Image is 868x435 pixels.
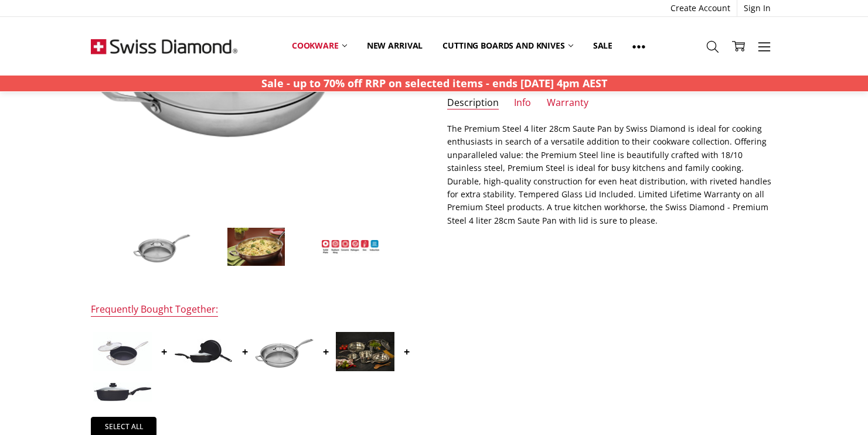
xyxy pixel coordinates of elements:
[255,332,314,371] img: Premium Steel Induction 32cm X 6.5cm 4.8L Saute Pan With Lid
[514,97,531,110] a: Info
[433,33,583,59] a: Cutting boards and knives
[91,17,237,76] img: Free Shipping On Every Order
[91,303,218,317] div: Frequently Bought Together:
[447,97,499,110] a: Description
[93,332,152,371] img: XD Nonstick Clad Induction 28cm x 7cm 4L SAUTE PAN + LID
[622,33,655,59] a: Show All
[447,122,777,227] p: The Premium Steel 4 liter 28cm Saute Pan by Swiss Diamond is ideal for cooking enthusiasts in sea...
[547,97,588,110] a: Warranty
[357,33,433,59] a: New arrival
[282,33,357,59] a: Cookware
[93,382,152,402] img: XD Induction Nonstick Deep Saute Pan with Lid - 28CM X 7.5CM 4.2L
[132,227,191,267] img: Premium Steel Induction 28cm X 5cm 4L Saute Pan With Lid
[336,332,394,371] img: Premium Steel DLX 6 pc cookware set
[321,239,380,255] img: Premium Steel Induction 28cm X 5cm 4L Saute Pan With Lid
[261,76,607,90] strong: Sale - up to 70% off RRP on selected items - ends [DATE] 4pm AEST
[174,339,233,364] img: XD Induction 2 Piece Combo: Fry Pan 28cm and Saute Pan 28cm + 28cm lid
[227,227,285,267] img: Premium Steel Induction 28cm X 5cm 4L Saute Pan With Lid
[583,33,622,59] a: Sale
